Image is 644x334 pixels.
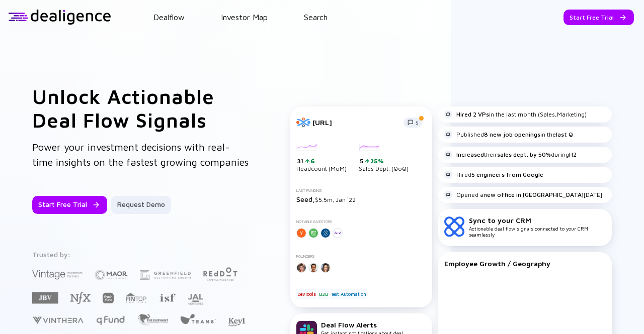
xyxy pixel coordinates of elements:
img: The Elephant [137,314,168,325]
button: Start Free Trial [32,196,107,214]
div: their during [444,151,577,159]
button: Request Demo [111,196,171,214]
button: Start Free Trial [563,10,634,25]
div: Last Funding [296,188,426,193]
strong: Increased [456,151,484,158]
div: Founders [296,254,426,259]
span: Power your investment decisions with real-time insights on the fastest growing companies [32,141,249,168]
div: Deal Flow Alerts [321,320,403,329]
div: Notable Investors [296,219,426,224]
div: Sync to your CRM [469,216,606,225]
strong: last Q [556,131,573,138]
div: Employee Growth / Geography [444,259,606,268]
div: Published in the [444,131,573,139]
strong: 5 engineers from Google [471,171,543,178]
div: Trusted by: [32,250,248,259]
div: Hired [444,171,543,179]
div: 31 [297,157,347,165]
strong: sales dept. by 50% [497,151,551,158]
img: JAL Ventures [188,294,203,305]
img: Team8 [180,313,216,324]
img: Maor Investments [95,267,128,283]
strong: H2 [569,151,577,158]
img: Red Dot Capital Partners [203,265,238,282]
img: Q Fund [96,314,125,326]
div: 25% [369,157,384,165]
div: B2B [318,289,329,299]
a: Dealflow [153,13,185,22]
strong: Hired 2 VPs [456,110,489,118]
span: Seed, [296,195,315,203]
div: Actionable deal flow signals connected to your CRM seamlessly [469,216,606,238]
a: Investor Map [221,13,268,22]
div: Opened a [DATE] [444,191,602,199]
div: 6 [309,157,315,165]
img: JBV Capital [32,291,58,304]
img: NFX [70,292,91,304]
div: Sales Dept. (QoQ) [359,144,409,173]
a: Search [304,13,328,22]
img: Israel Secondary Fund [159,293,176,302]
div: $5.5m, Jan `22 [296,195,426,203]
img: Key1 Capital [228,317,246,327]
h1: Unlock Actionable Deal Flow Signals [32,84,250,132]
div: 5 [360,157,409,165]
img: Vintage Investment Partners [32,269,83,280]
div: Test Automation [330,289,367,299]
div: [URL] [312,118,397,127]
div: DevTools [296,289,316,299]
strong: 8 new job openings [484,131,540,138]
img: FINTOP Capital [126,292,147,303]
img: Vinthera [32,315,84,325]
img: Greenfield Partners [140,270,191,280]
div: Headcount (MoM) [296,144,347,173]
div: in the last month (Sales,Marketing) [444,110,587,119]
strong: new office in [GEOGRAPHIC_DATA] [484,191,584,198]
